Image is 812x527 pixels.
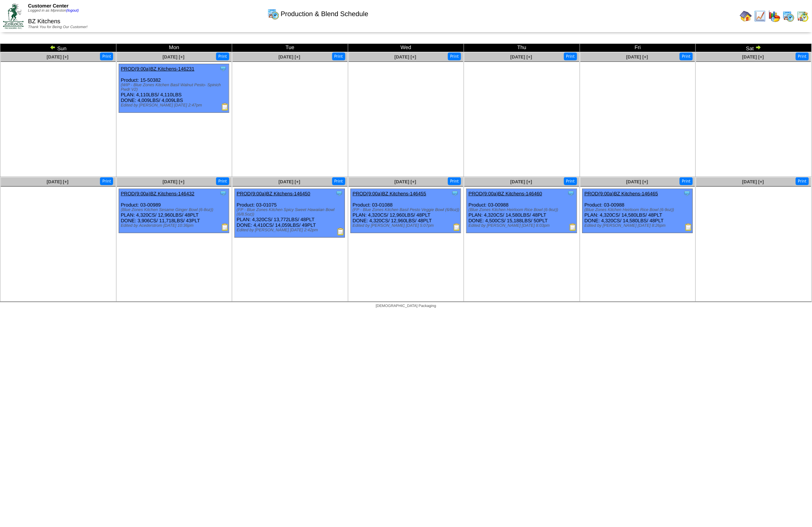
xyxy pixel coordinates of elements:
a: [DATE] [+] [163,179,184,184]
td: Sat [696,44,812,52]
td: Thu [464,44,580,52]
img: Production Report [221,103,229,111]
img: arrowleft.gif [50,44,56,50]
button: Print [796,52,809,60]
img: Tooltip [684,190,691,197]
span: BZ Kitchens [28,18,60,25]
a: PROD(9:00a)BZ Kitchens-146455 [353,191,427,196]
button: Print [100,52,113,60]
a: PROD(9:00a)BZ Kitchens-146450 [237,191,310,196]
span: [DEMOGRAPHIC_DATA] Packaging [376,304,436,308]
div: Product: 03-01088 PLAN: 4,320CS / 12,960LBS / 48PLT DONE: 4,320CS / 12,960LBS / 48PLT [351,189,461,233]
a: [DATE] [+] [47,54,69,60]
div: Edited by Acederstrom [DATE] 10:36pm [121,223,229,228]
img: Tooltip [219,65,227,72]
td: Fri [580,44,696,52]
img: Production Report [685,223,693,231]
div: (Blue Zones Kitchen Heirloom Rice Bowl (6-9oz)) [469,208,576,212]
img: home.gif [740,10,752,22]
span: Production & Blend Schedule [281,10,368,18]
a: PROD(9:00a)BZ Kitchens-146432 [121,191,195,196]
a: [DATE] [+] [742,54,764,60]
img: Production Report [337,228,345,235]
button: Print [796,177,809,185]
button: Print [448,52,461,60]
span: Logged in as Mpreston [28,9,79,13]
a: [DATE] [+] [510,179,532,184]
img: calendarprod.gif [267,8,279,20]
a: [DATE] [+] [47,179,69,184]
img: calendarprod.gif [783,10,795,22]
a: PROD(9:00a)BZ Kitchens-146460 [469,191,542,196]
div: Edited by [PERSON_NAME] [DATE] 2:42pm [237,228,345,232]
img: graph.gif [769,10,781,22]
a: [DATE] [+] [626,179,648,184]
a: [DATE] [+] [279,54,300,60]
a: [DATE] [+] [510,54,532,60]
div: Edited by [PERSON_NAME] [DATE] 5:07pm [353,223,461,228]
div: Product: 03-00988 PLAN: 4,320CS / 14,580LBS / 48PLT DONE: 4,500CS / 15,188LBS / 50PLT [467,189,577,233]
td: Tue [232,44,348,52]
div: Product: 03-00988 PLAN: 4,320CS / 14,580LBS / 48PLT DONE: 4,320CS / 14,580LBS / 48PLT [582,189,693,233]
a: [DATE] [+] [626,54,648,60]
button: Print [564,177,577,185]
button: Print [564,52,577,60]
a: [DATE] [+] [163,54,184,60]
div: Product: 03-01075 PLAN: 4,320CS / 13,772LBS / 48PLT DONE: 4,410CS / 14,059LBS / 49PLT [235,189,345,238]
td: Wed [348,44,464,52]
button: Print [216,52,229,60]
div: (FP - Blue Zones Kitchen Basil Pesto Veggie Bowl (6/8oz)) [353,208,461,212]
img: calendarinout.gif [797,10,809,22]
span: Thank You for Being Our Customer! [28,25,88,29]
a: [DATE] [+] [279,179,300,184]
button: Print [680,177,693,185]
img: Tooltip [219,190,227,197]
img: Tooltip [336,190,343,197]
a: PROD(9:00a)BZ Kitchens-146465 [585,191,658,196]
div: (Blue Zones Kitchen Heirloom Rice Bowl (6-9oz)) [585,208,693,212]
img: ZoRoCo_Logo(Green%26Foil)%20jpg.webp [3,3,24,28]
button: Print [680,52,693,60]
div: (FP - Blue Zones Kitchen Spicy Sweet Hawaiian Bowl (6/8.5oz)) [237,208,345,217]
div: Edited by [PERSON_NAME] [DATE] 8:26pm [585,223,693,228]
img: line_graph.gif [754,10,766,22]
div: Product: 03-00989 PLAN: 4,320CS / 12,960LBS / 48PLT DONE: 3,906CS / 11,718LBS / 43PLT [119,189,229,233]
img: Tooltip [451,190,459,197]
div: (WIP - Blue Zones Kitchen Basil Walnut Pesto- Spinich Pwdr V2) [121,83,229,92]
div: Product: 15-50382 PLAN: 4,110LBS / 4,110LBS DONE: 4,009LBS / 4,009LBS [119,64,229,113]
img: Production Report [221,223,229,231]
img: arrowright.gif [755,44,761,50]
a: (logout) [66,9,79,13]
a: [DATE] [+] [394,179,416,184]
button: Print [216,177,229,185]
img: Production Report [569,223,577,231]
span: [DATE] [+] [394,54,416,60]
button: Print [332,177,345,185]
div: Edited by [PERSON_NAME] [DATE] 8:03pm [469,223,576,228]
a: [DATE] [+] [742,179,764,184]
button: Print [448,177,461,185]
img: Production Report [453,223,461,231]
button: Print [100,177,113,185]
td: Sun [0,44,116,52]
div: (Blue Zones Kitchen Sesame Ginger Bowl (6-8oz)) [121,208,229,212]
button: Print [332,52,345,60]
img: Tooltip [567,190,575,197]
a: PROD(9:00a)BZ Kitchens-146231 [121,66,195,72]
span: Customer Center [28,3,69,9]
div: Edited by [PERSON_NAME] [DATE] 2:47pm [121,103,229,108]
td: Mon [116,44,232,52]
